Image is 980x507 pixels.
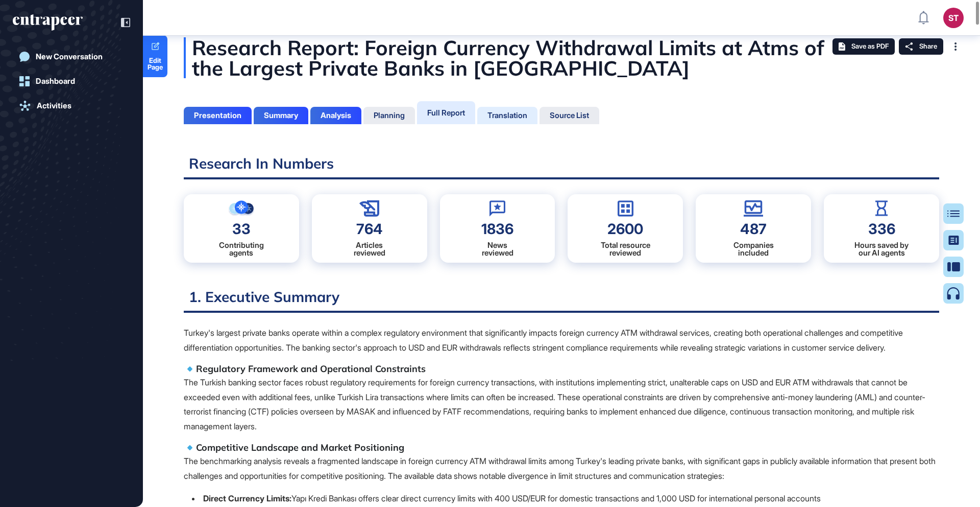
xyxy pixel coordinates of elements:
[740,222,767,236] div: 487
[607,222,643,236] div: 2600
[184,363,939,375] h5: Regulatory Framework and Operational Constraints
[37,101,71,110] div: Activities
[919,42,937,51] span: Share
[219,241,264,257] div: Contributing agents
[203,493,291,503] b: Direct Currency Limits:
[184,375,939,434] p: The Turkish banking sector faces robust regulatory requirements for foreign currency transactions...
[354,241,385,257] div: Articles reviewed
[13,96,130,116] a: Activities
[184,37,939,78] div: Research Report: Foreign Currency Withdrawal Limits at Atms of the Largest Private Banks in [GEOG...
[482,241,513,257] div: News reviewed
[13,14,83,31] div: entrapeer-logo
[184,442,939,454] h5: Competitive Landscape and Market Positioning
[184,326,939,355] p: Turkey's largest private banks operate within a complex regulatory environment that significantly...
[143,57,167,71] span: Edit Page
[601,241,650,257] div: Total resource reviewed
[264,111,298,120] div: Summary
[192,491,939,506] li: Yapı Kredi Bankası offers clear direct currency limits with 400 USD/EUR for domestic transactions...
[232,222,251,236] div: 33
[321,111,351,120] div: Analysis
[13,47,130,67] a: New Conversation
[356,222,383,236] div: 764
[36,52,103,61] div: New Conversation
[194,111,241,120] div: Presentation
[851,42,889,51] span: Save as PDF
[13,71,130,91] a: Dashboard
[868,222,895,236] div: 336
[481,222,513,236] div: 1836
[184,454,939,483] p: The benchmarking analysis reveals a fragmented landscape in foreign currency ATM withdrawal limit...
[550,111,589,120] div: Source List
[184,154,939,179] h2: Research In Numbers
[143,35,167,77] a: Edit Page
[427,108,465,118] div: Full Report
[854,241,909,257] div: Hours saved by our AI agents
[184,288,939,313] h2: 1. Executive Summary
[374,111,405,120] div: Planning
[487,111,527,120] div: Translation
[36,77,75,86] div: Dashboard
[733,241,774,257] div: Companies included
[943,8,964,28] button: ST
